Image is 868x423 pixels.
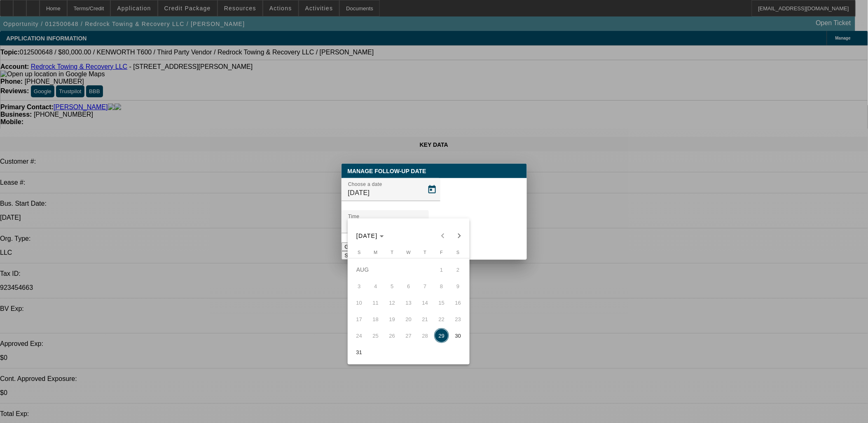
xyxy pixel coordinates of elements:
button: August 1, 2025 [433,261,450,278]
button: August 19, 2025 [384,311,400,327]
button: August 2, 2025 [450,261,466,278]
button: August 24, 2025 [351,327,367,344]
span: S [358,250,360,255]
span: 25 [368,328,383,343]
span: T [391,250,394,255]
span: F [440,250,443,255]
button: August 29, 2025 [433,327,450,344]
button: August 25, 2025 [367,327,384,344]
button: August 20, 2025 [400,311,417,327]
button: August 26, 2025 [384,327,400,344]
span: 1 [434,262,449,277]
button: August 11, 2025 [367,294,384,311]
span: 6 [401,279,416,294]
span: 29 [434,328,449,343]
span: 16 [451,295,466,310]
span: 18 [368,312,383,327]
button: Choose month and year [353,228,387,243]
button: August 17, 2025 [351,311,367,327]
span: 30 [451,328,466,343]
button: August 31, 2025 [351,344,367,360]
span: W [407,250,411,255]
span: 13 [401,295,416,310]
span: S [456,250,459,255]
span: T [424,250,427,255]
span: 27 [401,328,416,343]
button: August 16, 2025 [450,294,466,311]
span: 31 [352,345,367,360]
span: 5 [385,279,400,294]
span: 17 [352,312,367,327]
td: AUG [351,261,433,278]
span: 22 [434,312,449,327]
span: 7 [418,279,433,294]
button: August 8, 2025 [433,278,450,294]
button: August 15, 2025 [433,294,450,311]
button: August 27, 2025 [400,327,417,344]
span: 21 [418,312,433,327]
span: 15 [434,295,449,310]
button: August 6, 2025 [400,278,417,294]
span: 14 [418,295,433,310]
button: August 18, 2025 [367,311,384,327]
span: 3 [352,279,367,294]
button: August 3, 2025 [351,278,367,294]
span: 19 [385,312,400,327]
span: 28 [418,328,433,343]
span: 9 [451,279,466,294]
button: August 30, 2025 [450,327,466,344]
span: 11 [368,295,383,310]
span: 2 [451,262,466,277]
button: August 28, 2025 [417,327,433,344]
span: 24 [352,328,367,343]
button: August 12, 2025 [384,294,400,311]
button: August 4, 2025 [367,278,384,294]
button: August 21, 2025 [417,311,433,327]
button: August 14, 2025 [417,294,433,311]
button: August 7, 2025 [417,278,433,294]
button: August 10, 2025 [351,294,367,311]
button: August 23, 2025 [450,311,466,327]
button: August 13, 2025 [400,294,417,311]
span: 4 [368,279,383,294]
span: 10 [352,295,367,310]
span: [DATE] [356,233,378,239]
span: M [374,250,377,255]
button: Next month [451,228,468,244]
button: August 5, 2025 [384,278,400,294]
button: August 22, 2025 [433,311,450,327]
button: August 9, 2025 [450,278,466,294]
span: 23 [451,312,466,327]
span: 12 [385,295,400,310]
span: 20 [401,312,416,327]
span: 26 [385,328,400,343]
span: 8 [434,279,449,294]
